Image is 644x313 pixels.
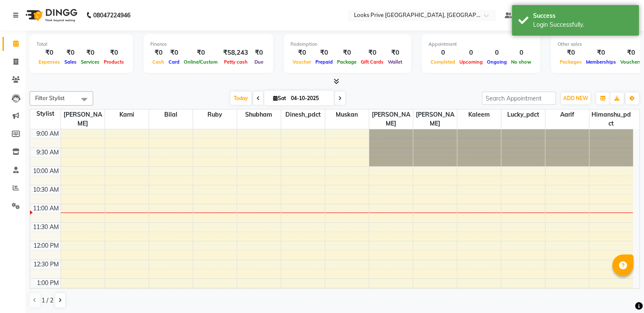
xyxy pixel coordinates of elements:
[32,241,61,250] div: 12:00 PM
[313,59,335,65] span: Prepaid
[584,59,618,65] span: Memberships
[428,41,533,48] div: Appointment
[41,296,53,305] span: 1 / 2
[62,48,79,58] div: ₹0
[290,59,313,65] span: Voucher
[386,48,404,58] div: ₹0
[335,59,359,65] span: Package
[220,48,252,58] div: ₹58,243
[584,48,618,58] div: ₹0
[281,109,325,120] span: Dinesh_pdct
[102,59,126,65] span: Products
[561,92,590,104] button: ADD NEW
[93,3,130,27] b: 08047224946
[485,48,509,58] div: 0
[35,148,61,157] div: 9:30 AM
[150,48,166,58] div: ₹0
[271,95,288,101] span: Sat
[359,59,386,65] span: Gift Cards
[252,59,265,65] span: Due
[150,59,166,65] span: Cash
[36,59,62,65] span: Expenses
[369,109,413,129] span: [PERSON_NAME]
[457,109,501,120] span: Kaleem
[31,167,61,176] div: 10:00 AM
[558,48,584,58] div: ₹0
[501,109,545,120] span: Lucky_pdct
[149,109,193,120] span: Bilal
[413,109,457,129] span: [PERSON_NAME]
[313,48,335,58] div: ₹0
[589,109,633,129] span: Himanshu_pdct
[105,109,149,120] span: Karni
[457,59,485,65] span: Upcoming
[36,41,126,48] div: Total
[35,129,61,138] div: 9:00 AM
[31,185,61,194] div: 10:30 AM
[533,11,633,20] div: Success
[428,59,457,65] span: Completed
[62,59,79,65] span: Sales
[193,109,237,120] span: Ruby
[359,48,386,58] div: ₹0
[35,279,61,288] div: 1:00 PM
[386,59,404,65] span: Wallet
[222,59,250,65] span: Petty cash
[32,260,61,269] div: 12:30 PM
[166,48,182,58] div: ₹0
[288,92,331,105] input: 2025-10-04
[457,48,485,58] div: 0
[102,48,126,58] div: ₹0
[618,59,644,65] span: Vouchers
[182,48,220,58] div: ₹0
[30,109,61,118] div: Stylist
[182,59,220,65] span: Online/Custom
[31,223,61,232] div: 11:30 AM
[61,109,105,129] span: [PERSON_NAME]
[325,109,369,120] span: Muskan
[509,59,533,65] span: No show
[79,48,102,58] div: ₹0
[166,59,182,65] span: Card
[237,109,281,120] span: Shubham
[509,48,533,58] div: 0
[79,59,102,65] span: Services
[545,109,589,120] span: Aarif
[618,48,644,58] div: ₹0
[335,48,359,58] div: ₹0
[533,20,633,29] div: Login Successfully.
[563,95,588,101] span: ADD NEW
[482,92,556,105] input: Search Appointment
[36,48,62,58] div: ₹0
[150,41,266,48] div: Finance
[558,59,584,65] span: Packages
[22,3,80,27] img: logo
[31,204,61,213] div: 11:00 AM
[485,59,509,65] span: Ongoing
[252,48,266,58] div: ₹0
[428,48,457,58] div: 0
[35,95,65,101] span: Filter Stylist
[290,48,313,58] div: ₹0
[230,92,252,105] span: Today
[290,41,404,48] div: Redemption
